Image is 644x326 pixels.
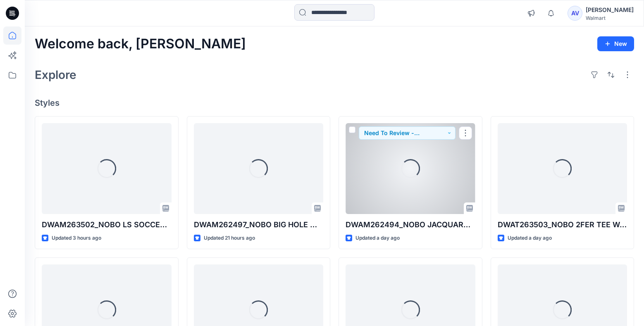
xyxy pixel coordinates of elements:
[52,234,101,243] p: Updated 3 hours ago
[498,219,627,231] p: DWAT263503_NOBO 2FER TEE W- GRAPHICS
[194,219,324,231] p: DWAM262497_NOBO BIG HOLE MESH TEE W- GRAPHIC
[355,234,400,243] p: Updated a day ago
[597,36,634,51] button: New
[42,219,172,231] p: DWAM263502_NOBO LS SOCCER JERSEY
[586,5,634,15] div: [PERSON_NAME]
[35,98,634,108] h4: Styles
[35,68,76,81] h2: Explore
[508,234,552,243] p: Updated a day ago
[568,6,582,21] div: AV
[35,36,246,52] h2: Welcome back, [PERSON_NAME]
[586,15,634,21] div: Walmart
[204,234,255,243] p: Updated 21 hours ago
[346,219,475,231] p: DWAM262494_NOBO JACQUARD MESH BASKETBALL TANK W- RIB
